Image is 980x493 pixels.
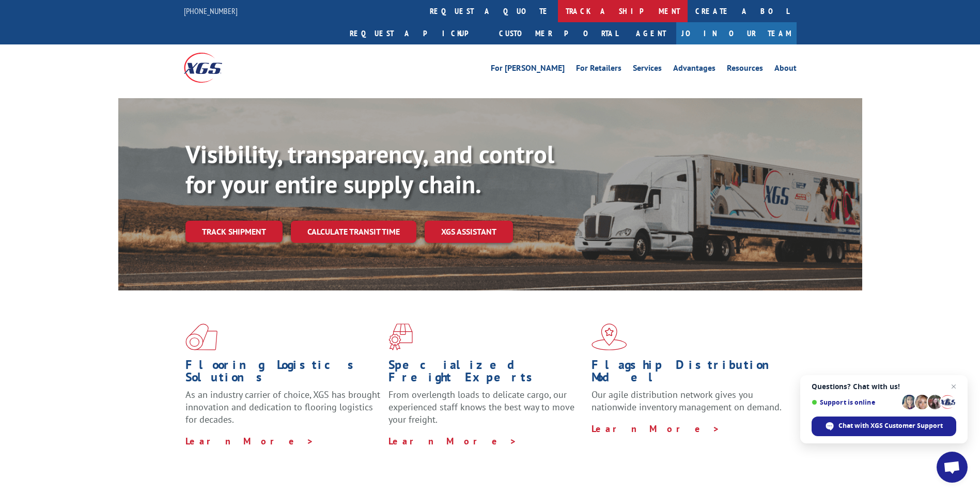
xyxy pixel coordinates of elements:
a: Learn More > [388,435,517,447]
h1: Flooring Logistics Solutions [185,359,381,389]
a: Join Our Team [676,22,797,44]
a: Learn More > [185,435,314,447]
b: Visibility, transparency, and control for your entire supply chain. [185,138,554,200]
a: Track shipment [185,221,283,242]
img: xgs-icon-focused-on-flooring-red [388,323,413,350]
a: Learn More > [592,423,720,435]
a: Resources [727,64,763,75]
div: Chat with XGS Customer Support [812,417,956,436]
a: About [774,64,797,75]
span: Questions? Chat with us! [812,382,956,391]
span: Chat with XGS Customer Support [838,421,943,430]
a: [PHONE_NUMBER] [184,6,238,16]
a: Request a pickup [342,22,491,44]
span: Close chat [947,380,960,393]
span: As an industry carrier of choice, XGS has brought innovation and dedication to flooring logistics... [185,389,380,425]
a: Customer Portal [491,22,626,44]
span: Our agile distribution network gives you nationwide inventory management on demand. [592,389,782,413]
a: Advantages [673,64,715,75]
a: Agent [626,22,676,44]
span: Support is online [812,398,898,406]
img: xgs-icon-total-supply-chain-intelligence-red [185,323,217,350]
img: xgs-icon-flagship-distribution-model-red [592,323,627,350]
a: For Retailers [576,64,621,75]
div: Open chat [937,452,968,483]
a: XGS ASSISTANT [425,221,513,243]
h1: Flagship Distribution Model [592,359,787,389]
a: Calculate transit time [291,221,416,243]
h1: Specialized Freight Experts [388,359,584,389]
a: Services [633,64,662,75]
a: For [PERSON_NAME] [491,64,565,75]
p: From overlength loads to delicate cargo, our experienced staff knows the best way to move your fr... [388,389,584,435]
